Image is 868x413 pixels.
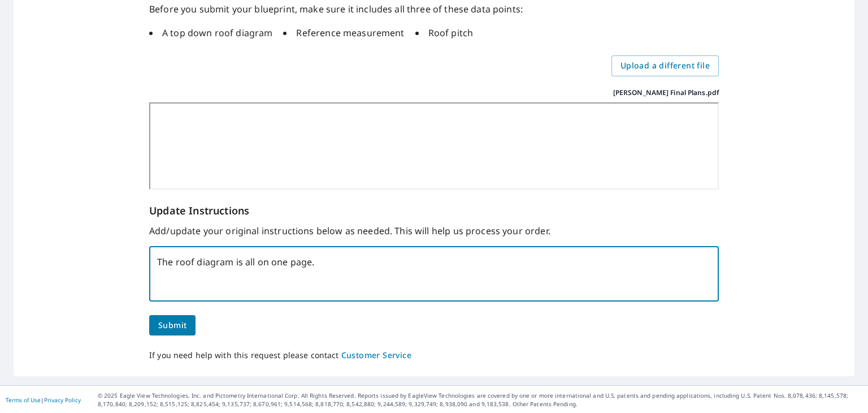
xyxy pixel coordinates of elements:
li: Roof pitch [415,26,474,40]
a: Privacy Policy [44,396,81,404]
textarea: The roof diagram is all on one page. [157,257,711,291]
p: Add/update your original instructions below as needed. This will help us process your order. [149,224,719,238]
button: Submit [149,315,196,336]
span: Upload a different file [620,59,710,73]
p: If you need help with this request please contact [149,349,719,363]
a: Terms of Use [6,396,41,404]
p: [PERSON_NAME] Final Plans.pdf [613,88,719,98]
p: Update Instructions [149,203,719,218]
button: Customer Service [341,349,411,363]
p: © 2025 Eagle View Technologies, Inc. and Pictometry International Corp. All Rights Reserved. Repo... [98,392,862,408]
label: Upload a different file [611,55,719,76]
p: | [6,397,81,403]
li: A top down roof diagram [149,26,272,40]
li: Reference measurement [283,26,404,40]
p: Before you submit your blueprint, make sure it includes all three of these data points: [149,2,719,16]
span: Submit [158,319,186,333]
iframe: Bahlman Final Plans.pdf [149,102,719,190]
